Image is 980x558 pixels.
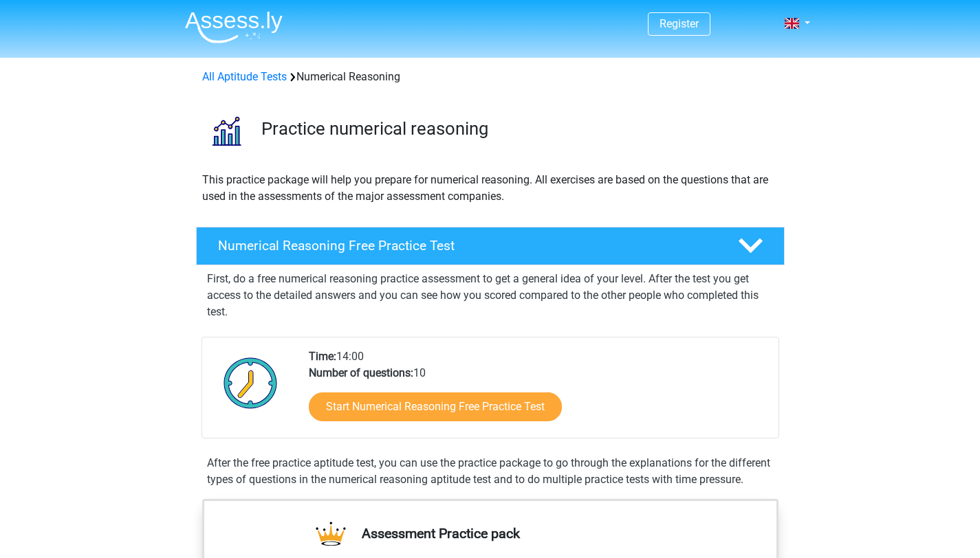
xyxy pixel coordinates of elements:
[202,70,287,83] a: All Aptitude Tests
[218,238,716,254] h4: Numerical Reasoning Free Practice Test
[309,366,413,379] b: Number of questions:
[185,11,283,43] img: Assessly
[309,350,336,363] b: Time:
[207,271,774,320] p: First, do a free numerical reasoning practice assessment to get a general idea of your level. Aft...
[202,172,778,205] p: This practice package will help you prepare for numerical reasoning. All exercises are based on t...
[660,17,699,30] a: Register
[190,227,790,265] a: Numerical Reasoning Free Practice Test
[309,392,562,421] a: Start Numerical Reasoning Free Practice Test
[197,69,784,85] div: Numerical Reasoning
[202,455,779,488] div: After the free practice aptitude test, you can use the practice package to go through the explana...
[261,118,774,139] h3: Practice numerical reasoning
[197,102,255,160] img: numerical reasoning
[216,348,285,417] img: Clock
[298,348,778,438] div: 14:00 10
